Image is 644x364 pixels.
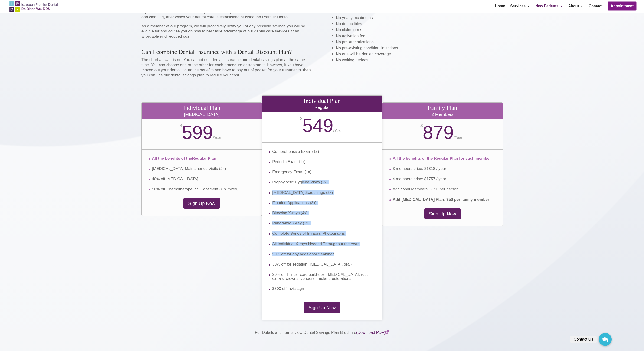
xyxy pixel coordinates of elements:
[336,21,503,27] li: No deductibles
[272,286,304,291] span: $500 off Invisliagn
[382,112,503,117] span: 2 Members
[152,187,239,191] span: 50% off Chemotherapeutic Placement (Unlimited)
[142,105,262,112] h2: Individual Plan
[141,57,312,78] p: The short answer is no. You cannot use dental insurance and dental savings plan at the same time....
[272,221,310,225] span: Panoramic X-ray (1x)
[424,208,461,219] a: Sign Up Now
[262,98,382,105] h2: Individual Plan
[182,122,213,143] span: 599
[393,166,446,171] span: 3 members price: $1318 / year
[272,211,307,215] span: Bitewing X-rays (4x)
[454,136,455,140] span: /
[272,159,306,164] span: Periodic Exam (1x)
[141,10,312,24] p: If you are a new patient, the first step would be for you to book your initial comprehensive exam...
[152,156,216,161] span: All the benefits of the
[336,45,503,51] li: No pre-existing condition limitations
[141,330,503,335] div: For Details and Terms view Dental Savings Plan Brochure
[300,116,302,121] span: $
[262,105,382,110] span: Regular
[454,136,462,140] span: Year
[272,201,317,205] span: Fluoride Applications (2x)
[272,170,311,174] span: Emergency Exam (1x)
[333,129,342,133] span: Year
[336,27,503,33] li: No claim forms
[423,122,454,143] span: 879
[608,1,637,11] a: Appointment
[510,4,530,13] a: Services
[333,129,334,133] span: /
[495,4,505,13] a: Home
[599,333,612,346] a: Contact Us
[272,272,368,281] span: 20% off fillings, core build-ups, [MEDICAL_DATA], root canals, crowns, veneers, implant restorations
[192,156,216,161] strong: Regular Plan
[336,51,503,57] li: No one will be denied coverage
[302,115,333,136] span: 549
[152,166,226,171] span: [MEDICAL_DATA] Maintenance Visits (2x)
[272,231,345,236] span: Complete Series of Intraoral Photographs
[272,149,319,154] span: Comprehensive Exam (1x)
[356,330,389,335] a: (Download PDF)
[272,252,334,256] span: 50% off for any additional cleanings
[272,242,359,246] span: All Individual X-rays Needed Throughout the Year
[336,15,503,21] li: No yearly maximums
[568,4,584,13] a: About
[152,177,198,181] span: 40% off [MEDICAL_DATA]
[183,198,220,209] a: Sign Up Now
[336,33,503,39] li: No activation fee
[535,4,563,13] a: New Patients
[393,156,491,161] span: All the benefits of the Regular Plan for each member
[336,39,503,45] li: No pre-authorizations
[570,336,597,343] div: Contact Us
[180,123,182,128] span: $
[393,197,489,202] strong: Add [MEDICAL_DATA] Plan: $50 per family member
[420,123,423,128] span: $
[393,177,446,181] span: 4 members price: $1757 / year
[213,136,222,140] span: Year
[336,57,503,63] li: No waiting periods
[272,190,333,195] span: [MEDICAL_DATA] Screenings (2x)
[304,302,340,313] a: Sign Up Now
[142,112,262,117] span: [MEDICAL_DATA]
[141,49,312,57] h2: Can I combine Dental Insurance with a Dental Discount Plan?
[272,262,352,266] span: 30% off for sedation ([MEDICAL_DATA], oral)
[589,4,603,13] a: Contact
[141,24,312,39] p: As a member of our program, we will proactively notify you of any possible savings you will be el...
[393,187,459,191] span: Additional Members: $150 per person
[382,105,503,112] h2: Family Plan
[213,136,214,140] span: /
[272,180,328,184] span: Prophylactic Hygiene Visits (2x)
